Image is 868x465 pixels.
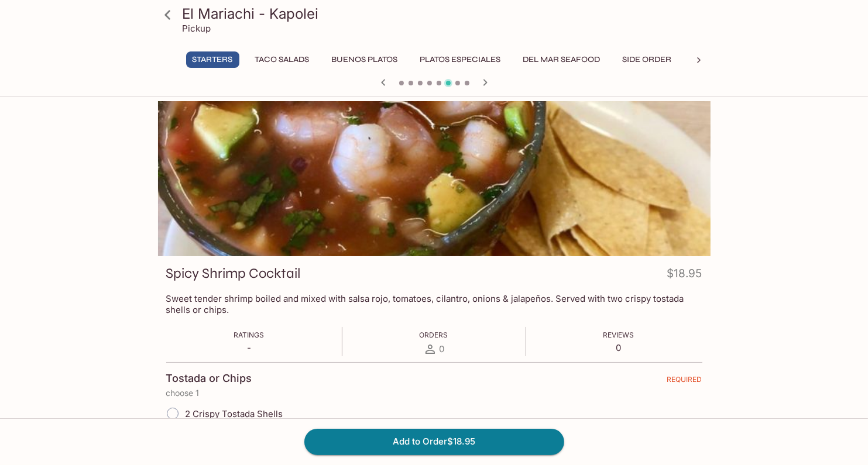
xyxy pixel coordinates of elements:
[249,51,316,68] button: Taco Salads
[234,342,265,353] p: -
[186,51,239,68] button: Starters
[517,51,607,68] button: Del Mar Seafood
[667,375,702,388] span: REQUIRED
[186,408,283,419] span: 2 Crispy Tostada Shells
[166,372,252,385] h4: Tostada or Chips
[616,51,678,68] button: Side Order
[234,330,265,339] span: Ratings
[158,101,711,256] div: Spicy Shrimp Cocktail
[166,388,702,398] p: choose 1
[166,264,301,283] h3: Spicy Shrimp Cocktail
[667,264,702,287] h4: $18.95
[603,342,634,353] p: 0
[304,429,564,454] button: Add to Order$18.95
[440,343,445,354] span: 0
[420,330,448,339] span: Orders
[183,5,706,23] h3: El Mariachi - Kapolei
[325,51,404,68] button: Buenos Platos
[414,51,507,68] button: Platos Especiales
[603,330,634,339] span: Reviews
[183,23,211,34] p: Pickup
[166,293,702,315] p: Sweet tender shrimp boiled and mixed with salsa rojo, tomatoes, cilantro, onions & jalapeños. Ser...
